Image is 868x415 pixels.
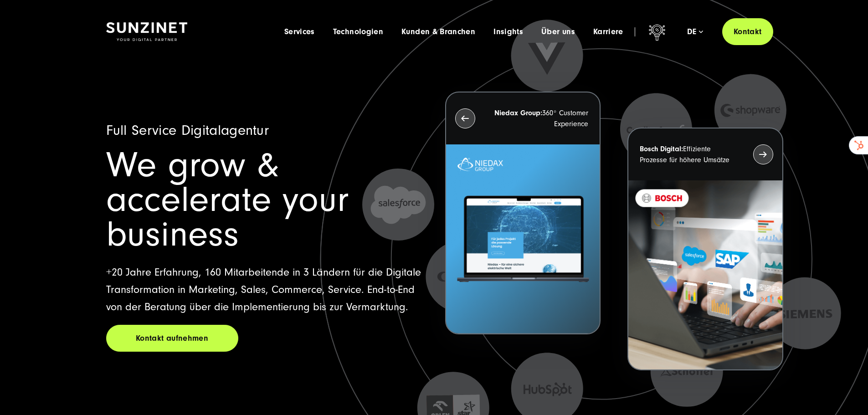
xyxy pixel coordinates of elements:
a: Karriere [593,27,623,36]
a: Insights [493,27,523,36]
h1: We grow & accelerate your business [106,148,423,252]
span: Full Service Digitalagentur [106,122,269,138]
img: SUNZINET Full Service Digital Agentur [106,22,187,41]
a: Kunden & Branchen [401,27,475,36]
p: Effiziente Prozesse für höhere Umsätze [640,143,736,165]
button: Niedax Group:360° Customer Experience Letztes Projekt von Niedax. Ein Laptop auf dem die Niedax W... [445,92,601,334]
a: Kontakt aufnehmen [106,325,238,352]
strong: Niedax Group: [494,109,542,117]
img: BOSCH - Kundeprojekt - Digital Transformation Agentur SUNZINET [628,180,782,369]
a: Technologien [333,27,383,36]
a: Über uns [541,27,575,36]
a: Services [284,27,315,36]
a: Kontakt [722,18,773,45]
p: 360° Customer Experience [492,108,588,129]
button: Bosch Digital:Effiziente Prozesse für höhere Umsätze BOSCH - Kundeprojekt - Digital Transformatio... [627,128,783,370]
div: de [687,27,703,36]
strong: Bosch Digital: [640,145,683,153]
img: Letztes Projekt von Niedax. Ein Laptop auf dem die Niedax Website geöffnet ist, auf blauem Hinter... [446,144,600,333]
p: +20 Jahre Erfahrung, 160 Mitarbeitende in 3 Ländern für die Digitale Transformation in Marketing,... [106,264,423,316]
